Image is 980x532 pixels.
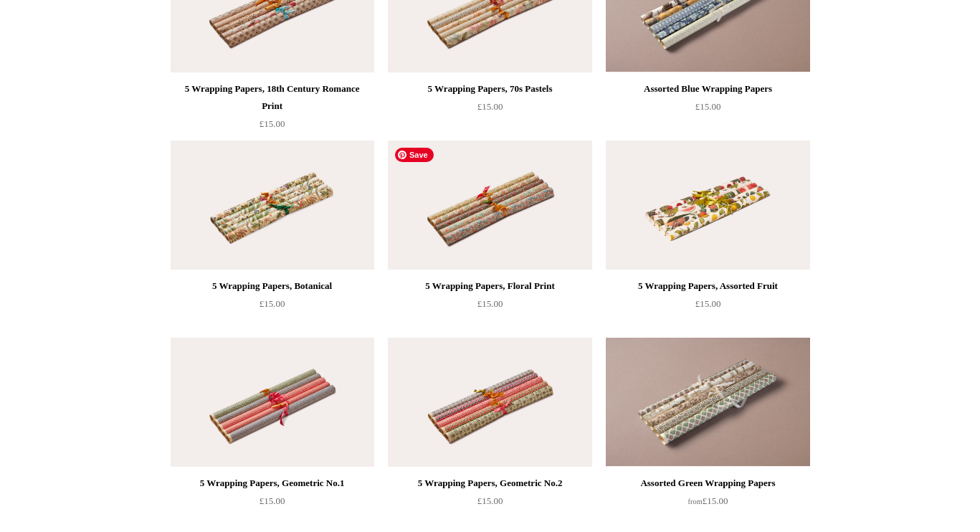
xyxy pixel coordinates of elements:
span: £15.00 [260,495,285,506]
div: 5 Wrapping Papers, Botanical [174,277,371,295]
a: 5 Wrapping Papers, Assorted Fruit £15.00 [606,277,809,336]
a: Assorted Green Wrapping Papers Assorted Green Wrapping Papers [606,338,809,467]
a: 5 Wrapping Papers, Geometric No.1 5 Wrapping Papers, Geometric No.1 [171,338,374,467]
span: Save [395,148,434,162]
div: 5 Wrapping Papers, 70s Pastels [391,80,588,98]
a: 5 Wrapping Papers, Floral Print 5 Wrapping Papers, Floral Print [388,141,591,270]
div: 5 Wrapping Papers, Geometric No.2 [391,475,588,492]
img: 5 Wrapping Papers, Assorted Fruit [606,141,809,270]
a: 5 Wrapping Papers, Assorted Fruit 5 Wrapping Papers, Assorted Fruit [606,141,809,270]
span: £15.00 [477,101,503,112]
a: 5 Wrapping Papers, Botanical £15.00 [171,277,374,336]
span: from [688,498,703,505]
a: 5 Wrapping Papers, Geometric No.2 5 Wrapping Papers, Geometric No.2 [388,338,591,467]
span: £15.00 [260,118,285,129]
div: 5 Wrapping Papers, 18th Century Romance Print [174,80,371,115]
span: £15.00 [688,495,728,506]
img: Assorted Green Wrapping Papers [606,338,809,467]
div: Assorted Blue Wrapping Papers [609,80,806,98]
a: 5 Wrapping Papers, Floral Print £15.00 [388,277,591,336]
a: 5 Wrapping Papers, Botanical 5 Wrapping Papers, Botanical [171,141,374,270]
span: £15.00 [477,298,503,309]
a: Assorted Blue Wrapping Papers £15.00 [606,80,809,139]
img: 5 Wrapping Papers, Geometric No.2 [388,338,591,467]
img: 5 Wrapping Papers, Botanical [171,141,374,270]
a: 5 Wrapping Papers, 18th Century Romance Print £15.00 [171,80,374,139]
img: 5 Wrapping Papers, Geometric No.1 [171,338,374,467]
span: £15.00 [260,298,285,309]
div: 5 Wrapping Papers, Floral Print [391,277,588,295]
div: 5 Wrapping Papers, Geometric No.1 [174,475,371,492]
a: 5 Wrapping Papers, 70s Pastels £15.00 [388,80,591,139]
div: 5 Wrapping Papers, Assorted Fruit [609,277,806,295]
span: £15.00 [695,298,721,309]
span: £15.00 [695,101,721,112]
span: £15.00 [477,495,503,506]
div: Assorted Green Wrapping Papers [609,475,806,492]
img: 5 Wrapping Papers, Floral Print [388,141,591,270]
